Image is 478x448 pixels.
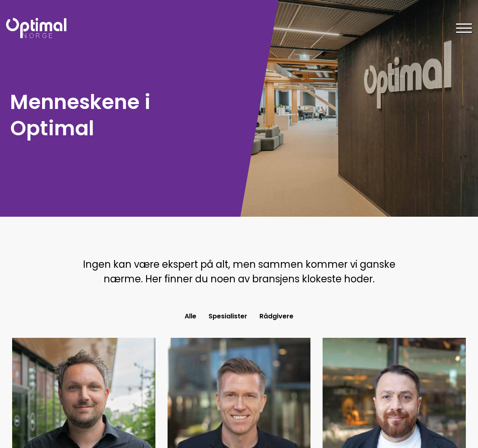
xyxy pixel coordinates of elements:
button: Rådgivere [253,309,300,324]
h1: Menneskene i Optimal [10,89,235,141]
button: Alle [178,309,202,324]
img: Optimal Norge [6,18,66,38]
span: Ingen kan være ekspert på alt, men sammen kommer vi ganske nærme. Her finner du noen av bransjens... [83,258,395,286]
button: Spesialister [202,309,253,324]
